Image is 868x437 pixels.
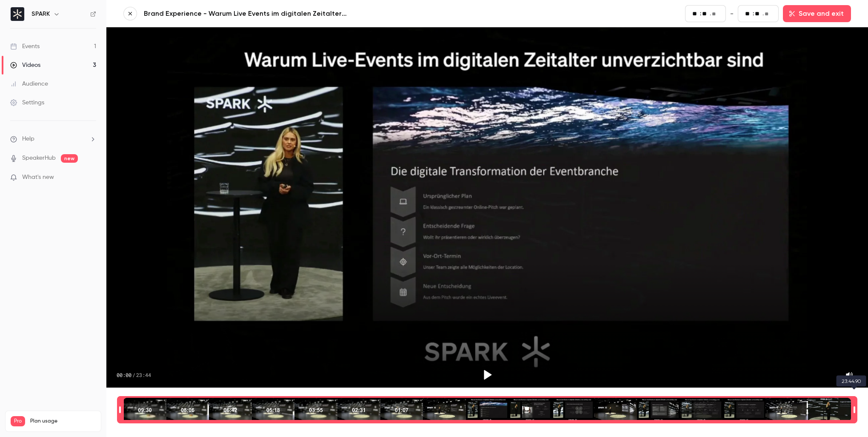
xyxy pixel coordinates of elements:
span: Help [22,135,34,144]
section: Video player [106,27,868,388]
span: Plan usage [30,418,96,425]
span: / [132,371,135,378]
div: Time range selector [123,398,851,422]
fieldset: 00:00.00 [685,5,726,22]
div: 00:00 [117,371,151,378]
input: minutes [692,9,699,18]
div: Events [10,42,40,51]
input: minutes [745,9,752,18]
input: milliseconds [765,9,771,19]
span: new [61,154,78,163]
span: 23:44 [136,371,151,378]
input: milliseconds [712,9,719,19]
span: . [762,9,764,18]
div: Videos [10,61,40,69]
span: 00:00 [117,371,131,378]
input: seconds [702,9,709,18]
div: Time range seconds end time [851,397,857,423]
fieldset: 23:44.90 [738,5,779,22]
button: Play [477,365,497,385]
div: Audience [10,80,48,88]
span: : [700,9,701,18]
img: SPARK [11,7,24,21]
span: : [753,9,754,18]
h6: SPARK [31,10,50,18]
span: - [730,9,734,19]
a: Brand Experience - Warum Live Events im digitalen Zeitalter unverzichtbar sind! [144,9,348,19]
button: Mute [841,366,858,383]
div: Time range seconds start time [117,397,123,423]
span: What's new [22,173,54,182]
span: . [710,9,711,18]
span: Pro [11,416,25,426]
li: help-dropdown-opener [10,135,96,144]
button: Save and exit [783,5,851,22]
input: seconds [755,9,762,18]
div: Settings [10,98,44,107]
a: SpeakerHub [22,154,56,163]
